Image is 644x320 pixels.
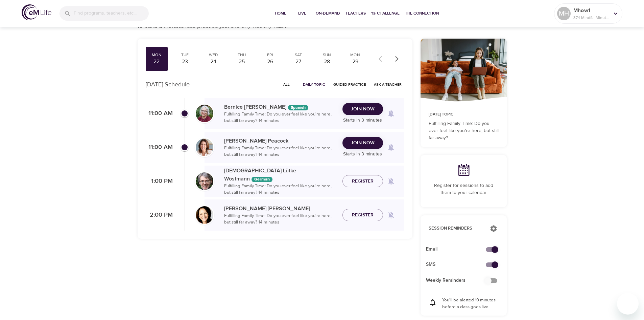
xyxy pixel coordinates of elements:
span: The Connection [405,10,439,17]
span: Register [352,177,374,186]
button: Join Now [342,137,383,149]
div: 26 [262,58,279,66]
button: Guided Practice [331,79,368,90]
div: Fri [262,52,279,58]
span: Email [426,246,491,253]
p: [PERSON_NAME] [PERSON_NAME] [224,205,337,213]
span: Ask a Teacher [374,81,402,88]
p: Fulfilling Family Time: Do you ever feel like you're here, but still far away? · 14 minutes [224,111,337,124]
span: Register [352,211,374,219]
span: Remind me when a class goes live every Monday at 11:00 AM [383,105,399,122]
p: [DATE] Schedule [146,80,190,89]
div: Wed [205,52,222,58]
span: Home [272,10,289,17]
p: Fulfilling Family Time: Do you ever feel like you're here, but still far away? · 14 minutes [224,145,337,158]
div: 25 [233,58,250,66]
span: Remind me when a class goes live every Monday at 11:00 AM [383,139,399,155]
div: The episodes in this programs will be in German [252,177,272,182]
div: Mon [148,52,165,58]
p: Starts in 3 minutes [342,117,383,124]
p: You'll be alerted 10 minutes before a class goes live. [442,297,499,310]
p: Starts in 3 minutes [342,151,383,158]
div: 29 [347,58,364,66]
p: 374 Mindful Minutes [573,15,609,21]
span: Live [294,10,310,17]
span: Remind me when a class goes live every Monday at 1:00 PM [383,173,399,189]
p: 11:00 AM [146,109,173,118]
p: 1:00 PM [146,177,173,186]
img: Laurie_Weisman-min.jpg [196,206,213,224]
button: Join Now [342,103,383,115]
span: SMS [426,261,491,268]
p: Bernice [PERSON_NAME] [224,103,337,111]
p: Fulfilling Family Time: Do you ever feel like you're here, but still far away? · 14 minutes [224,183,337,196]
div: Sun [318,52,335,58]
span: On-Demand [316,10,340,17]
div: 22 [148,58,165,66]
img: Bernice_Moore_min.jpg [196,105,213,122]
div: 27 [290,58,307,66]
p: [DATE] Topic [429,111,499,118]
p: Fulfilling Family Time: Do you ever feel like you're here, but still far away? [429,120,499,142]
div: 24 [205,58,222,66]
span: Guided Practice [333,81,366,88]
p: Mhow1 [573,6,609,15]
p: Fulfilling Family Time: Do you ever feel like you're here, but still far away? · 14 minutes [224,213,337,226]
div: Mon [347,52,364,58]
button: Daily Topic [300,79,328,90]
img: Christian%20L%C3%BCtke%20W%C3%B6stmann.png [196,172,213,190]
p: 2:00 PM [146,211,173,220]
p: Register for sessions to add them to your calendar [429,182,499,196]
span: Join Now [351,105,375,113]
span: Join Now [351,139,375,147]
button: Register [342,209,383,221]
span: 1% Challenge [371,10,400,17]
iframe: Button to launch messaging window [617,293,639,315]
p: [PERSON_NAME] Peacock [224,137,337,145]
button: All [276,79,297,90]
button: Register [342,175,383,188]
span: Teachers [345,10,366,17]
div: Thu [233,52,250,58]
div: MH [557,7,571,20]
div: 28 [318,58,335,66]
p: Session Reminders [429,225,483,232]
div: Sat [290,52,307,58]
span: All [279,81,295,88]
p: 11:00 AM [146,143,173,152]
button: Ask a Teacher [371,79,404,90]
span: Daily Topic [303,81,325,88]
span: Weekly Reminders [426,277,491,284]
div: Tue [176,52,193,58]
img: logo [22,4,51,20]
div: The episodes in this programs will be in Spanish [288,105,308,110]
span: Remind me when a class goes live every Monday at 2:00 PM [383,207,399,223]
input: Find programs, teachers, etc... [74,6,149,21]
img: Susan_Peacock-min.jpg [196,138,213,156]
div: 23 [176,58,193,66]
p: [DEMOGRAPHIC_DATA] Lütke Wöstmann [224,167,337,183]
